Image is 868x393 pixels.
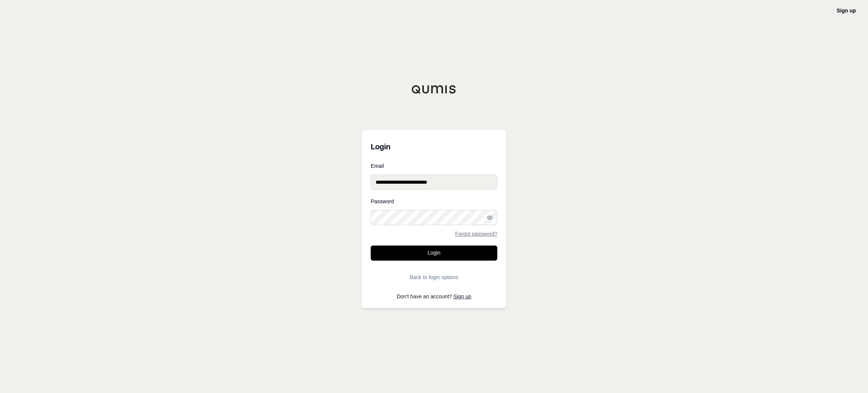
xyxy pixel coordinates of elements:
a: Sign up [837,8,856,14]
h3: Login [371,139,497,154]
button: Back to login options [371,270,497,285]
p: Don't have an account? [371,294,497,299]
img: Qumis [411,85,457,94]
label: Password [371,199,497,204]
a: Sign up [454,293,471,299]
label: Email [371,163,497,169]
a: Forgot password? [455,231,497,236]
button: Login [371,246,497,261]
